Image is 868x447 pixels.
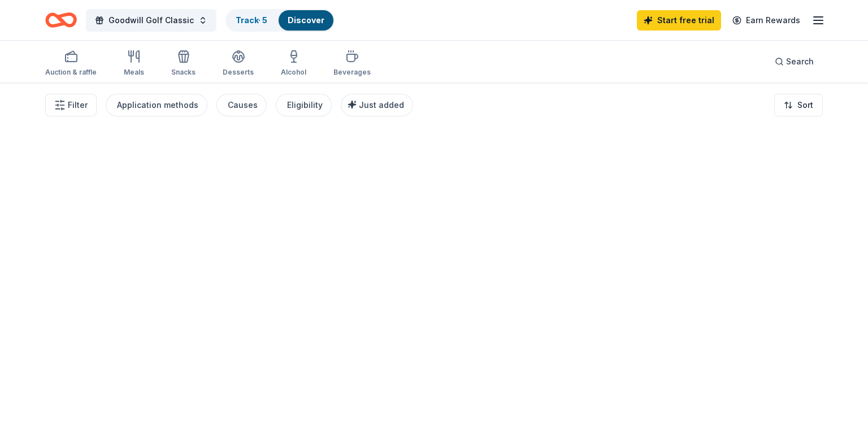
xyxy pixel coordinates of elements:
span: Filter [68,98,88,112]
div: Beverages [333,68,371,77]
button: Snacks [171,45,196,83]
div: Meals [124,68,144,77]
div: Alcohol [281,68,306,77]
button: Track· 5Discover [225,9,335,32]
a: Track· 5 [236,15,267,25]
button: Eligibility [276,94,332,116]
button: Alcohol [281,45,306,83]
span: Sort [797,98,813,112]
div: Causes [228,98,258,112]
span: Goodwill Golf Classic [108,14,194,27]
button: Desserts [223,45,254,83]
button: Just added [341,94,413,116]
button: Causes [216,94,267,116]
button: Filter [45,94,97,116]
button: Goodwill Golf Classic [86,9,216,32]
div: Application methods [117,98,198,112]
button: Meals [124,45,144,83]
a: Earn Rewards [726,10,807,31]
button: Auction & raffle [45,45,97,83]
button: Beverages [333,45,371,83]
span: Search [786,55,814,68]
div: Eligibility [287,98,323,112]
div: Desserts [223,68,254,77]
div: Auction & raffle [45,68,97,77]
span: Just added [359,100,404,110]
button: Search [766,50,823,73]
div: Snacks [171,68,196,77]
a: Start free trial [637,10,721,31]
button: Application methods [106,94,207,116]
a: Home [45,7,77,33]
button: Sort [774,94,823,116]
a: Discover [288,15,324,25]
